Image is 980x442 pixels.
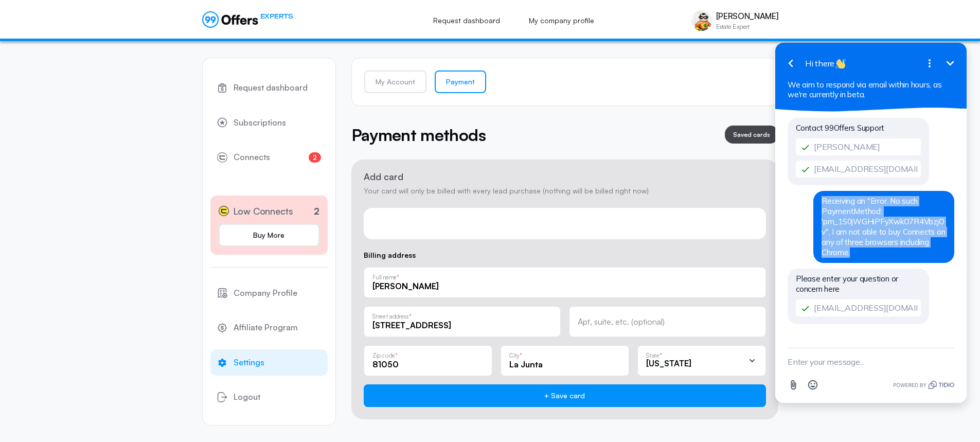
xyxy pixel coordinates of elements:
[234,391,260,404] span: Logout
[762,7,980,416] iframe: Tidio Chat
[435,70,486,93] a: Payment
[364,384,766,407] button: + Save card
[364,186,766,196] p: Your card will only be billed with every lead purchase (nothing will be billed right now)
[234,116,286,130] span: Subscriptions
[234,321,298,334] span: Affiliate Program
[716,11,778,21] p: [PERSON_NAME]
[234,287,297,300] span: Company Profile
[518,9,605,32] a: My company profile
[234,151,270,164] span: Connects
[364,70,426,93] a: My Account
[372,352,395,358] p: Zip code
[234,356,264,369] span: Settings
[351,122,486,147] h5: Payment methods
[372,219,757,228] iframe: Secure card payment input frame
[725,126,778,144] button: Saved cards
[509,352,520,358] p: City
[364,252,766,259] p: Billing address
[260,11,293,21] span: EXPERTS
[202,11,293,28] a: EXPERTS
[314,204,319,218] p: 2
[210,384,328,411] button: Logout
[422,9,511,32] a: Request dashboard
[210,280,328,307] a: Company Profile
[210,144,328,171] a: Connects2
[372,274,397,280] p: Full name
[210,75,328,101] a: Request dashboard
[210,314,328,341] a: Affiliate Program
[716,24,778,30] p: Estate Expert
[691,10,712,31] img: Norberto Villanueva
[646,358,691,368] span: [US_STATE]
[372,313,409,319] p: Street address
[364,172,766,182] p: Add card
[309,152,321,163] span: 2
[210,110,328,136] a: Subscriptions
[646,353,660,359] p: State
[233,204,293,219] span: Low Connects
[210,349,328,376] a: Settings
[234,81,308,95] span: Request dashboard
[219,224,319,246] a: Buy More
